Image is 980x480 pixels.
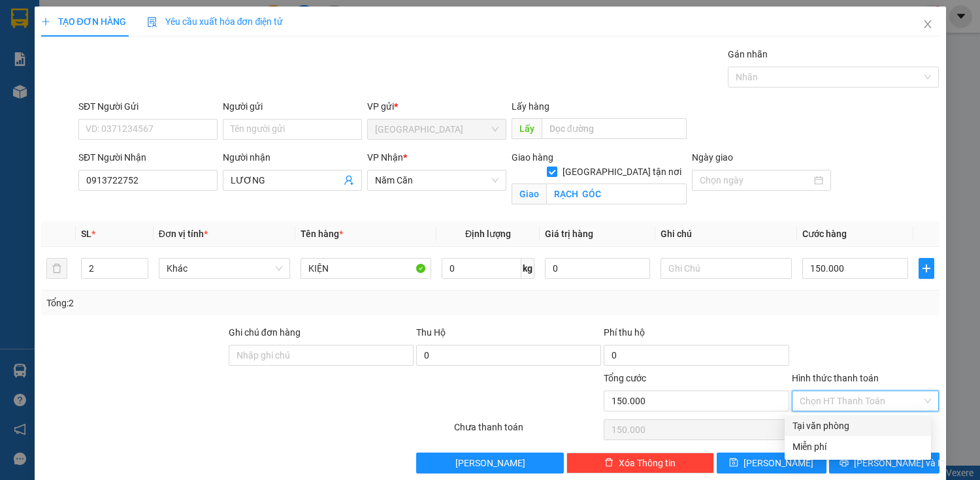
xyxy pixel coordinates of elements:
[416,327,446,338] span: Thu Hộ
[367,152,403,163] span: VP Nhận
[792,373,879,383] label: Hình thức thanh toán
[78,150,218,165] div: SĐT Người Nhận
[223,150,362,165] div: Người nhận
[919,263,934,274] span: plus
[512,118,542,139] span: Lấy
[792,419,923,433] div: Tại văn phòng
[604,373,646,383] span: Tổng cước
[46,258,67,279] button: delete
[854,456,945,470] span: [PERSON_NAME] và In
[546,184,687,204] input: Giao tận nơi
[375,170,498,190] span: Năm Căn
[692,152,733,163] label: Ngày giao
[728,49,768,59] label: Gán nhãn
[566,453,714,473] button: deleteXóa Thông tin
[604,325,789,345] div: Phí thu hộ
[229,327,301,338] label: Ghi chú đơn hàng
[46,296,380,310] div: Tổng: 2
[829,453,939,473] button: printer[PERSON_NAME] và In
[159,229,208,239] span: Đơn vị tính
[729,458,738,468] span: save
[700,173,811,187] input: Ngày giao
[512,101,549,112] span: Lấy hàng
[919,258,934,279] button: plus
[923,19,933,29] span: close
[301,258,432,279] input: VD: Bàn, Ghế
[375,120,498,139] span: Sài Gòn
[147,16,284,27] span: Yêu cầu xuất hóa đơn điện tử
[542,118,687,139] input: Dọc đường
[41,16,126,27] span: TẠO ĐƠN HÀNG
[81,229,91,239] span: SL
[792,440,923,454] div: Miễn phí
[604,458,613,468] span: delete
[840,458,849,468] span: printer
[717,453,826,473] button: save[PERSON_NAME]
[743,456,813,470] span: [PERSON_NAME]
[167,259,282,278] span: Khác
[301,229,343,239] span: Tên hàng
[545,229,593,239] span: Giá trị hàng
[229,345,414,366] input: Ghi chú đơn hàng
[344,175,354,185] span: user-add
[455,456,525,470] span: [PERSON_NAME]
[223,99,362,114] div: Người gửi
[909,7,946,43] button: Close
[90,72,99,82] span: environment
[465,229,511,239] span: Định lượng
[512,152,553,163] span: Giao hàng
[90,72,167,111] b: Khóm 3 Thị trấn Năm Căn (Gần cầu Kênh Tắc)
[545,258,650,279] input: 0
[367,99,506,114] div: VP gửi
[7,56,90,99] li: VP [GEOGRAPHIC_DATA]
[557,165,687,179] span: [GEOGRAPHIC_DATA] tận nơi
[78,99,218,114] div: SĐT Người Gửi
[512,184,546,204] span: Giao
[90,56,174,70] li: VP Năm Căn
[655,221,797,247] th: Ghi chú
[521,258,534,279] span: kg
[41,17,50,26] span: plus
[661,258,792,279] input: Ghi Chú
[453,420,603,443] div: Chưa thanh toán
[619,456,676,470] span: Xóa Thông tin
[802,229,847,239] span: Cước hàng
[147,17,157,27] img: icon
[416,453,564,473] button: [PERSON_NAME]
[7,7,189,31] li: [PERSON_NAME]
